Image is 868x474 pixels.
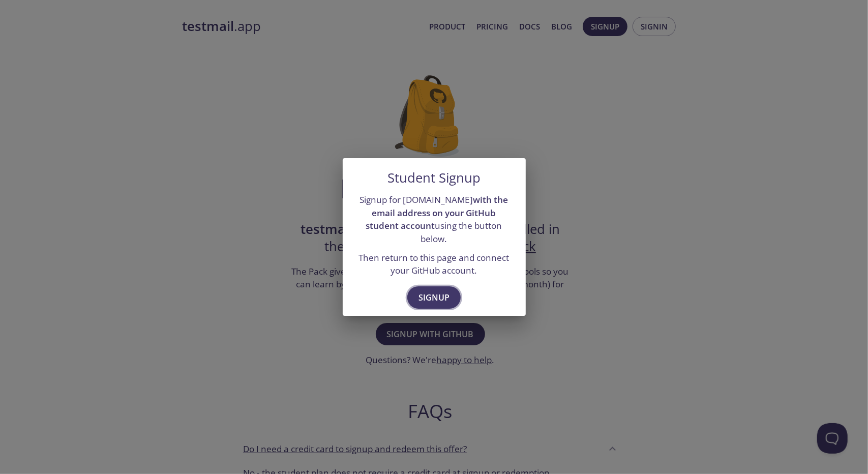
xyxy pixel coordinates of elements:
[366,194,508,231] strong: with the email address on your GitHub student account
[418,290,450,305] span: Signup
[355,251,514,277] p: Then return to this page and connect your GitHub account.
[355,193,514,246] p: Signup for [DOMAIN_NAME] using the button below.
[407,286,461,309] button: Signup
[387,170,481,186] h5: Student Signup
